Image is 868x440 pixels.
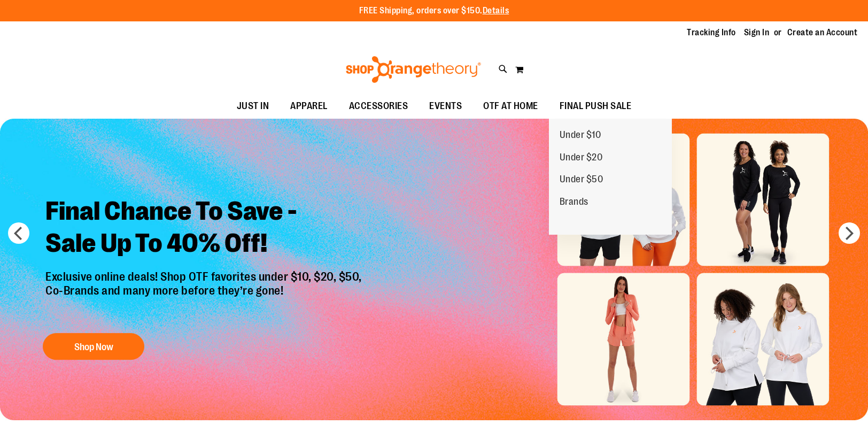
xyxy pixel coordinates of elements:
a: JUST IN [226,94,280,119]
span: FINAL PUSH SALE [560,94,632,118]
h2: Final Chance To Save - Sale Up To 40% Off! [37,187,373,270]
p: Exclusive online deals! Shop OTF favorites under $10, $20, $50, Co-Brands and many more before th... [37,270,373,322]
span: ACCESSORIES [349,94,408,118]
a: Details [483,6,509,16]
a: ACCESSORIES [338,94,419,119]
a: Tracking Info [687,27,736,38]
a: Final Chance To Save -Sale Up To 40% Off! Exclusive online deals! Shop OTF favorites under $10, $... [37,187,373,365]
span: OTF AT HOME [483,94,538,118]
span: APPAREL [290,94,328,118]
a: Under $50 [549,168,614,191]
span: Under $50 [560,174,603,187]
a: Under $10 [549,124,612,146]
span: Brands [560,196,588,210]
a: EVENTS [418,94,472,119]
a: FINAL PUSH SALE [549,94,642,119]
button: next [839,222,860,244]
a: OTF AT HOME [472,94,549,119]
span: JUST IN [237,94,269,118]
span: Under $10 [560,129,601,143]
a: Sign In [744,27,770,38]
p: FREE Shipping, orders over $150. [359,5,509,17]
a: Brands [549,191,599,213]
a: Create an Account [787,27,858,38]
a: APPAREL [280,94,338,119]
span: Under $20 [560,152,603,165]
button: prev [8,222,29,244]
span: EVENTS [429,94,462,118]
button: Shop Now [43,333,144,360]
ul: FINAL PUSH SALE [549,119,672,235]
a: Under $20 [549,146,614,169]
img: Shop Orangetheory [344,56,483,83]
